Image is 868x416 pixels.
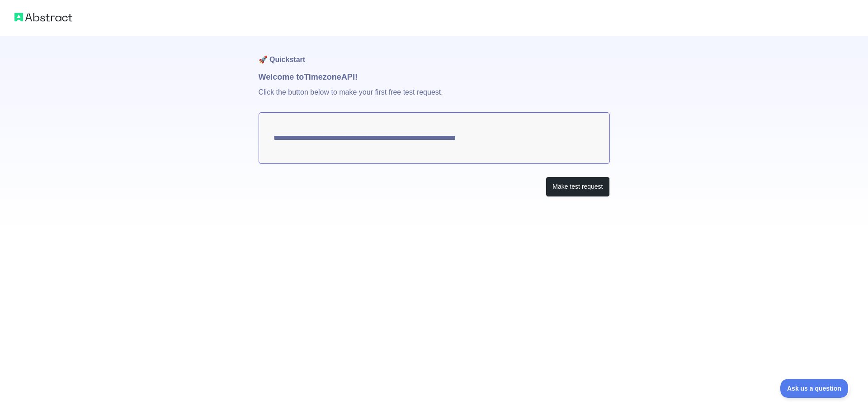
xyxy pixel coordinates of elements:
button: Make test request [546,177,609,197]
img: Abstract logo [14,11,72,24]
h1: Welcome to Timezone API! [259,71,610,83]
p: Click the button below to make your first free test request. [259,83,610,112]
h1: 🚀 Quickstart [259,36,610,71]
iframe: Toggle Customer Support [780,379,850,398]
